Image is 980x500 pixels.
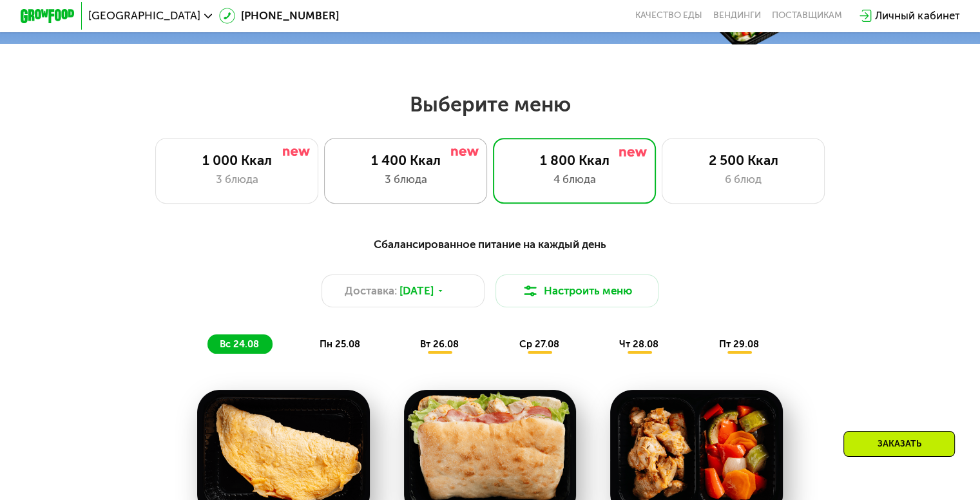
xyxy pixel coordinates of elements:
[772,10,842,21] div: поставщикам
[44,91,937,117] h2: Выберите меню
[495,274,659,307] button: Настроить меню
[619,338,658,350] span: чт 28.08
[320,338,360,350] span: пн 25.08
[338,152,473,168] div: 1 400 Ккал
[507,171,642,187] div: 4 блюда
[875,8,959,24] div: Личный кабинет
[169,152,304,168] div: 1 000 Ккал
[169,171,304,187] div: 3 блюда
[399,283,434,299] span: [DATE]
[338,171,473,187] div: 3 блюда
[843,431,955,457] div: Заказать
[719,338,759,350] span: пт 29.08
[519,338,559,350] span: ср 27.08
[676,171,811,187] div: 6 блюд
[635,10,702,21] a: Качество еды
[345,283,397,299] span: Доставка:
[420,338,459,350] span: вт 26.08
[219,8,339,24] a: [PHONE_NUMBER]
[88,10,200,21] span: [GEOGRAPHIC_DATA]
[713,10,761,21] a: Вендинги
[507,152,642,168] div: 1 800 Ккал
[87,236,893,253] div: Сбалансированное питание на каждый день
[220,338,259,350] span: вс 24.08
[676,152,811,168] div: 2 500 Ккал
